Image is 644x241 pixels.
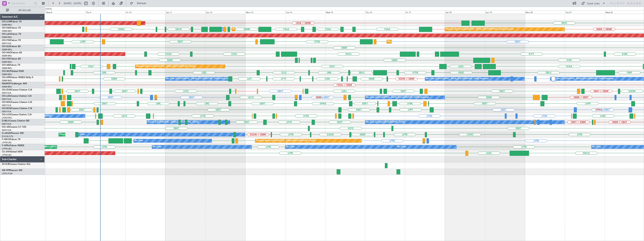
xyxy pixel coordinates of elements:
[2,85,12,88] a: EBBR/BRU
[426,76,489,82] div: No Crew [GEOGRAPHIC_DATA] ([GEOGRAPHIC_DATA] National)
[2,120,29,122] a: D-IBLUCessna Citation M2
[2,52,22,54] a: OO-HHOFalcon 8X
[2,104,11,107] a: EBKT/KJK
[4,7,41,13] button: All Aircraft
[256,138,315,144] div: Planned Maint [GEOGRAPHIC_DATA] ([GEOGRAPHIC_DATA])
[446,26,514,32] div: Planned Maint [GEOGRAPHIC_DATA] ([GEOGRAPHIC_DATA] National)
[2,79,12,82] a: EBBR/BRU
[2,27,11,29] span: OO-FAE
[45,8,52,11] div: [DATE]
[2,42,11,45] a: EBKT/KJK
[366,95,429,100] div: No Crew [GEOGRAPHIC_DATA] ([GEOGRAPHIC_DATA] National)
[2,67,12,70] a: EBBR/BRU
[2,163,10,165] span: SX-RJB
[2,107,11,110] span: OO-ROK
[2,145,24,147] a: F-GPNJFalcon 900EX
[2,132,11,134] span: G-JAGA
[2,45,10,48] span: OO-ELK
[2,76,11,79] span: OO-GPE
[165,10,205,14] div: Sat 11
[445,10,485,14] div: Sat 18
[2,101,32,103] a: OO-NSGCessna Citation CJ4
[2,163,30,165] a: SX-RJBCessna Citation XLS
[325,10,365,14] div: Wed 15
[135,138,143,144] div: No Crew
[85,10,125,14] div: Thu 9
[2,141,12,144] a: LFPB/LBG
[10,9,40,12] span: All Aircraft
[2,114,11,116] span: OO-LUX
[285,10,325,14] div: Tue 14
[2,169,9,172] span: HB-VPI
[2,83,27,85] a: N604GFChallenger 604
[205,10,245,14] div: Sun 12
[2,107,32,110] a: OO-ROKCessna Citation CJ4
[2,151,23,153] a: CS-JHHGlobal 6000
[485,10,525,14] div: Sun 19
[2,151,10,153] span: CS-JHH
[2,116,12,119] a: LFSN/ENC
[2,89,11,91] span: OO-ZUN
[525,10,565,14] div: Mon 20
[45,10,85,14] div: Wed 8
[2,89,32,91] a: OO-ZUNCessna Citation CJ4
[2,64,10,66] span: OO-AIE
[2,132,24,134] a: G-JAGAPhenom 300
[233,26,266,32] div: Planned Maint Melsbroek Air Base
[405,10,445,14] div: Fri 17
[2,138,10,141] span: F-HECD
[2,169,22,172] a: HB-VPIPhenom 300
[2,27,21,29] a: OO-FAEFalcon 7X
[2,145,10,147] span: F-GPNJ
[2,58,21,60] a: OO-VSFFalcon 8X
[2,58,11,60] span: OO-VSF
[2,76,33,79] a: OO-GPEFalcon 900EX EASy II
[2,70,11,72] span: OO-WLP
[2,45,21,48] a: OO-ELKFalcon 8X
[2,172,13,175] a: LSGG/GVA
[136,64,195,69] div: Planned Maint [GEOGRAPHIC_DATA] ([GEOGRAPHIC_DATA])
[2,110,11,113] a: EBKT/KJK
[2,138,20,141] a: F-HECDFalcon 7X
[398,144,406,150] div: No Crew
[551,76,614,82] div: No Crew [GEOGRAPHIC_DATA] ([GEOGRAPHIC_DATA] National)
[2,92,11,94] a: EBKT/KJK
[125,10,165,14] div: Fri 10
[2,23,12,26] a: EBBR/BRU
[2,123,11,125] a: EBKT/KJK
[366,119,405,125] div: No Crew Kortrijk-[GEOGRAPHIC_DATA]
[592,144,601,150] div: No Crew
[2,30,12,32] a: EBBR/BRU
[2,33,21,35] a: OO-LAHFalcon 7X
[148,119,199,125] div: Owner [GEOGRAPHIC_DATA]-[GEOGRAPHIC_DATA]
[2,64,20,66] a: OO-AIEFalcon 7X
[2,95,32,97] a: OO-LXACessna Citation CJ4
[2,120,9,122] span: D-IBLU
[2,21,11,23] span: OO-LUM
[2,114,32,116] a: OO-LUXCessna Citation CJ4
[153,144,162,150] div: No Crew
[2,70,24,72] a: OO-WLPGlobal 5500
[2,73,12,76] a: EBBR/BRU
[76,132,85,137] div: No Crew
[2,83,11,85] span: N604GF
[579,0,607,6] button: Quick Links
[60,132,119,137] div: Planned Maint [GEOGRAPHIC_DATA] ([GEOGRAPHIC_DATA])
[2,135,13,138] a: EGGW/LTN
[2,33,11,35] span: OO-LAH
[166,76,229,82] div: No Crew [GEOGRAPHIC_DATA] ([GEOGRAPHIC_DATA] National)
[2,129,11,132] a: EBKT/KJK
[2,52,12,54] span: OO-HHO
[64,2,81,5] span: [DATE] - [DATE]
[565,10,605,14] div: Tue 21
[2,21,22,23] a: OO-LUMFalcon 7X
[134,2,150,5] span: Refresh
[388,39,431,44] div: Planned Maint Kortrijk-[GEOGRAPHIC_DATA]
[2,126,26,128] a: OO-JIDCessna CJ1 525
[2,54,12,57] a: EBBR/BRU
[2,36,12,39] a: EBBR/BRU
[2,39,11,41] span: OO-FSX
[11,1,33,6] input: Trip Number
[2,48,12,51] a: EBBR/BRU
[587,2,600,6] div: Quick Links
